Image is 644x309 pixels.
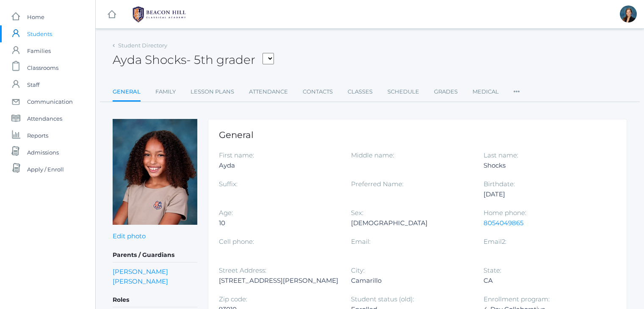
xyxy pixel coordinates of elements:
label: City: [351,266,365,274]
div: 10 [219,218,338,228]
label: Preferred Name: [351,180,404,188]
label: Zip code: [219,295,247,303]
a: 8054049865 [484,219,523,227]
div: Ayda [219,160,338,171]
label: Sex: [351,209,363,217]
label: Suffix: [219,180,238,188]
a: Student Directory [118,42,167,49]
a: Family [155,83,176,100]
div: Camarillo [351,276,470,286]
h1: General [219,130,616,140]
span: Home [27,8,44,25]
label: Email2: [484,237,506,246]
span: Staff [27,76,39,93]
h5: Roles [113,293,197,307]
div: Allison Smith [620,6,637,22]
div: CA [484,276,603,286]
span: Communication [27,93,73,110]
span: Attendances [27,110,62,127]
label: Last name: [484,151,518,159]
div: [DEMOGRAPHIC_DATA] [351,218,470,228]
a: General [113,83,141,102]
a: Grades [434,83,458,100]
label: Cell phone: [219,237,254,246]
span: Families [27,42,51,59]
h2: Ayda Shocks [113,53,274,66]
label: Birthdate: [484,180,515,188]
span: Classrooms [27,59,58,76]
label: Street Address: [219,266,266,274]
span: Reports [27,127,48,144]
a: Contacts [303,83,333,100]
label: Home phone: [484,209,526,217]
a: Attendance [249,83,288,100]
a: Medical [473,83,499,100]
div: [DATE] [484,189,603,199]
a: [PERSON_NAME] [113,276,168,286]
div: [STREET_ADDRESS][PERSON_NAME] [219,276,338,286]
a: [PERSON_NAME] [113,267,168,276]
label: First name: [219,151,254,159]
span: Students [27,25,52,42]
img: Ayda Shocks [113,119,197,225]
div: Shocks [484,160,603,171]
span: - 5th grader [186,52,255,67]
label: State: [484,266,501,274]
a: Lesson Plans [191,83,234,100]
a: Edit photo [113,232,146,240]
label: Email: [351,237,370,246]
label: Middle name: [351,151,394,159]
img: BHCALogos-05-308ed15e86a5a0abce9b8dd61676a3503ac9727e845dece92d48e8588c001991.png [127,4,191,25]
span: Apply / Enroll [27,161,64,178]
a: Schedule [387,83,419,100]
label: Age: [219,209,233,217]
label: Student status (old): [351,295,414,303]
a: Classes [348,83,373,100]
span: Admissions [27,144,59,161]
label: Enrollment program: [484,295,550,303]
h5: Parents / Guardians [113,248,197,262]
